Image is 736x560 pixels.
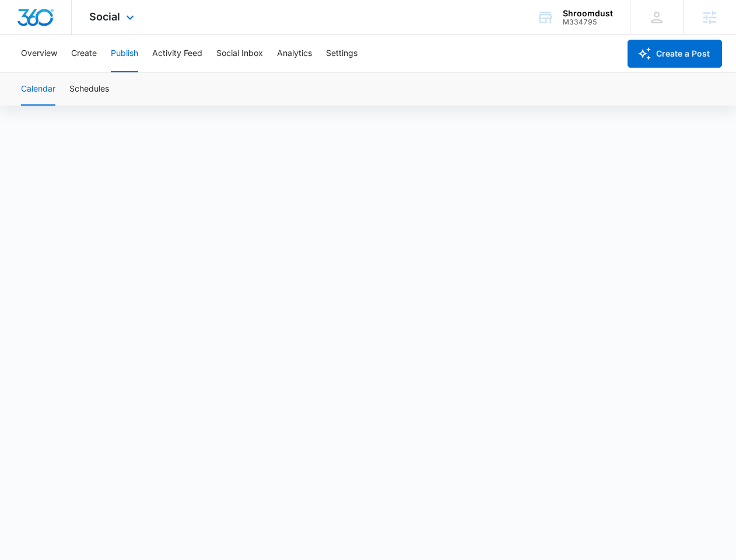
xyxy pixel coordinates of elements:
[563,9,613,18] div: account name
[111,35,138,72] button: Publish
[31,68,41,77] img: tab_domain_overview_orange.svg
[21,73,55,106] button: Calendar
[152,35,202,72] button: Activity Feed
[19,30,28,40] img: website_grey.svg
[21,35,57,72] button: Overview
[116,68,125,77] img: tab_keywords_by_traffic_grey.svg
[326,35,358,72] button: Settings
[19,19,28,28] img: logo_orange.svg
[44,69,104,76] div: Domain Overview
[216,35,263,72] button: Social Inbox
[30,30,128,40] div: Domain: [DOMAIN_NAME]
[277,35,312,72] button: Analytics
[563,18,613,26] div: account id
[129,69,197,76] div: Keywords by Traffic
[71,35,97,72] button: Create
[89,10,120,23] span: Social
[628,40,722,68] button: Create a Post
[33,19,57,28] div: v 4.0.25
[69,73,109,106] button: Schedules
